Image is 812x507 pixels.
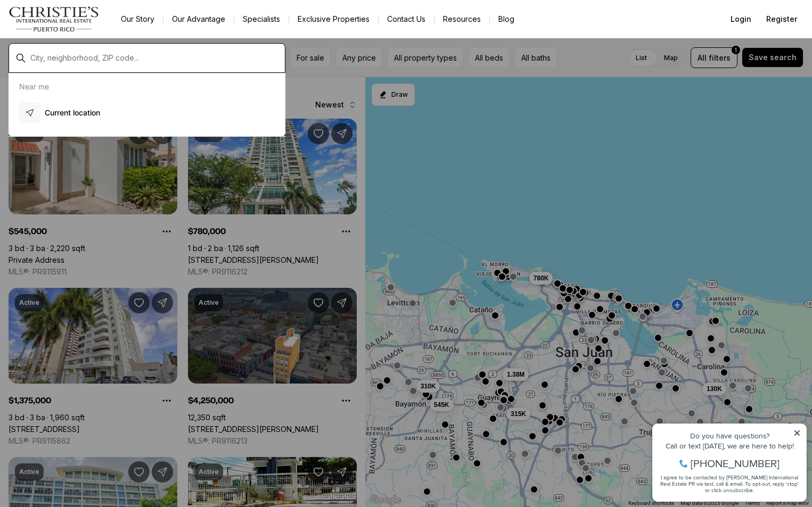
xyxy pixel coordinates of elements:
span: Login [731,15,751,23]
a: Our Story [112,12,163,27]
p: Current location [45,107,100,118]
button: Register [760,9,803,30]
span: I agree to be contacted by [PERSON_NAME] International Real Estate PR via text, call & email. To ... [13,65,152,86]
div: Call or text [DATE], we are here to help! [11,34,154,41]
span: [PHONE_NUMBER] [44,50,133,61]
a: Our Advantage [163,12,234,27]
a: Resources [434,12,489,27]
button: Contact Us [379,12,434,27]
a: Blog [490,12,523,27]
a: Specialists [234,12,289,27]
button: Login [724,9,758,30]
span: Register [766,15,797,23]
img: logo [9,6,100,32]
button: Current location [15,98,279,128]
a: Exclusive Properties [289,12,378,27]
p: Near me [19,82,49,91]
div: Do you have questions? [11,24,154,31]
